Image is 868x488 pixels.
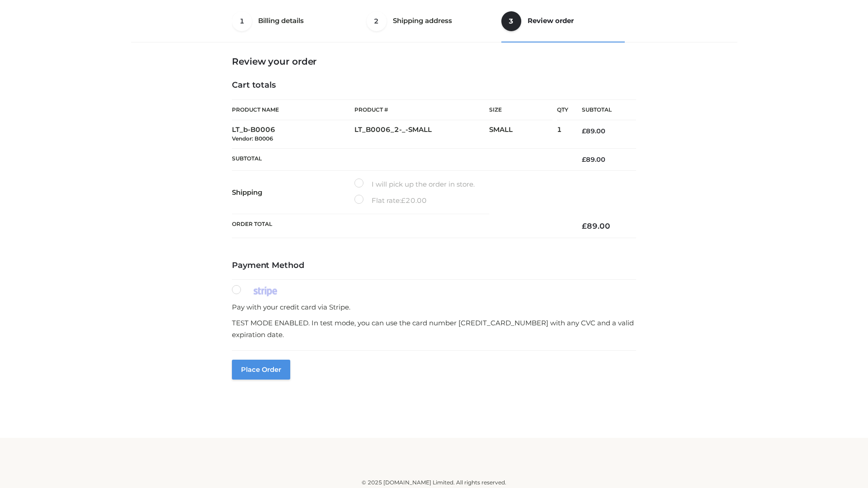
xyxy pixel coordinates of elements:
button: Place order [232,360,290,380]
th: Subtotal [568,100,636,120]
span: £ [401,196,406,205]
div: © 2025 [DOMAIN_NAME] Limited. All rights reserved. [134,478,734,487]
th: Size [489,100,552,120]
th: Subtotal [232,148,568,170]
small: Vendor: B0006 [232,135,273,142]
th: Order Total [232,214,568,238]
bdi: 20.00 [401,196,427,205]
bdi: 89.00 [582,127,605,135]
span: £ [582,127,586,135]
label: I will pick up the order in store. [354,178,475,190]
th: Product # [354,99,489,120]
h4: Cart totals [232,80,636,90]
th: Qty [557,99,568,120]
td: LT_B0006_2-_-SMALL [354,120,489,149]
td: 1 [557,120,568,149]
label: Flat rate: [354,195,427,206]
bdi: 89.00 [582,155,605,164]
th: Product Name [232,99,354,120]
th: Shipping [232,171,354,214]
h3: Review your order [232,56,636,67]
h4: Payment Method [232,261,636,271]
span: £ [582,221,587,230]
td: SMALL [489,120,557,149]
td: LT_b-B0006 [232,120,354,149]
p: Pay with your credit card via Stripe. [232,301,636,313]
span: £ [582,155,586,164]
bdi: 89.00 [582,221,610,230]
p: TEST MODE ENABLED. In test mode, you can use the card number [CREDIT_CARD_NUMBER] with any CVC an... [232,317,636,340]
